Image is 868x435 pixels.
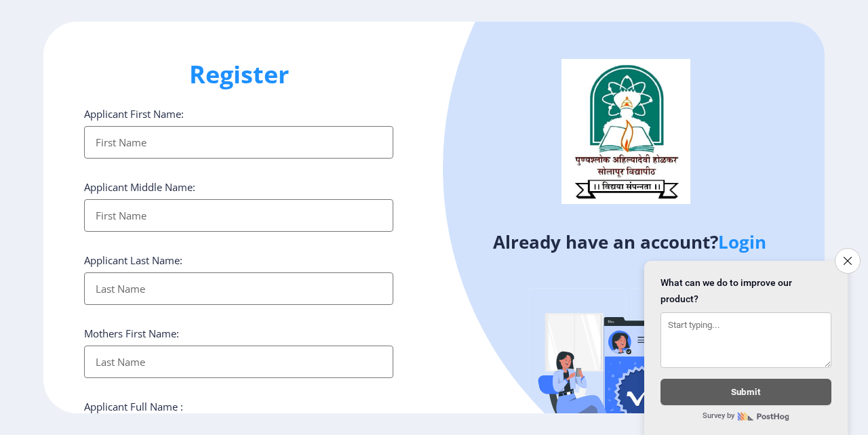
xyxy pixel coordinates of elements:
[84,180,195,194] label: Applicant Middle Name:
[84,346,393,378] input: Last Name
[84,400,183,427] label: Applicant Full Name : (As on marksheet)
[561,59,690,204] img: logo
[84,107,184,121] label: Applicant First Name:
[84,199,393,232] input: First Name
[84,253,182,267] label: Applicant Last Name:
[84,126,393,159] input: First Name
[444,231,814,253] h4: Already have an account?
[84,58,393,91] h1: Register
[84,327,179,340] label: Mothers First Name:
[718,230,766,254] a: Login
[84,272,393,305] input: Last Name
